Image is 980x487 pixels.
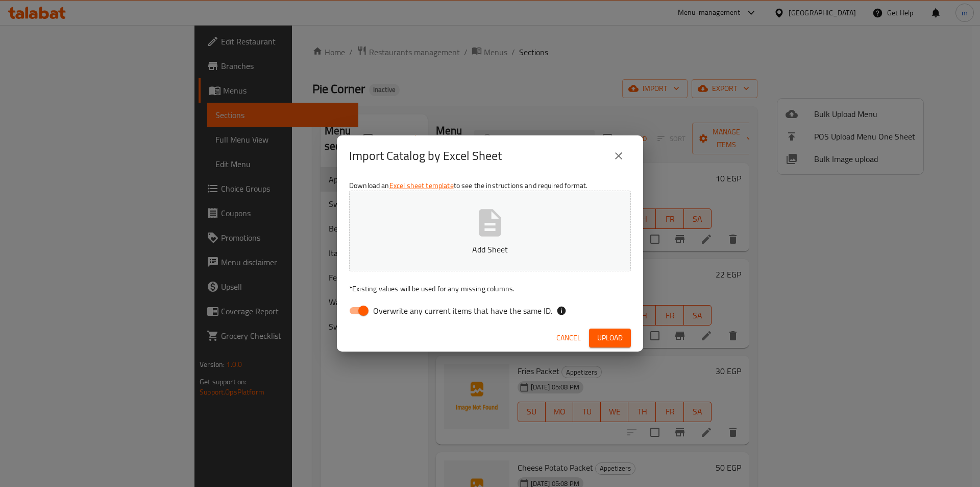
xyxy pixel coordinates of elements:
button: close [606,144,631,168]
button: Cancel [552,329,585,347]
button: Add Sheet [349,191,631,271]
span: Upload [597,332,623,344]
a: Excel sheet template [389,179,454,192]
div: Download an to see the instructions and required format. [337,176,643,324]
button: Upload [589,329,631,347]
svg: If the overwrite option isn't selected, then the items that match an existing ID will be ignored ... [556,306,567,316]
h2: Import Catalog by Excel Sheet [349,148,502,164]
p: Existing values will be used for any missing columns. [349,284,631,294]
p: Add Sheet [365,243,615,256]
span: Overwrite any current items that have the same ID. [373,305,552,317]
span: Cancel [556,332,581,344]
